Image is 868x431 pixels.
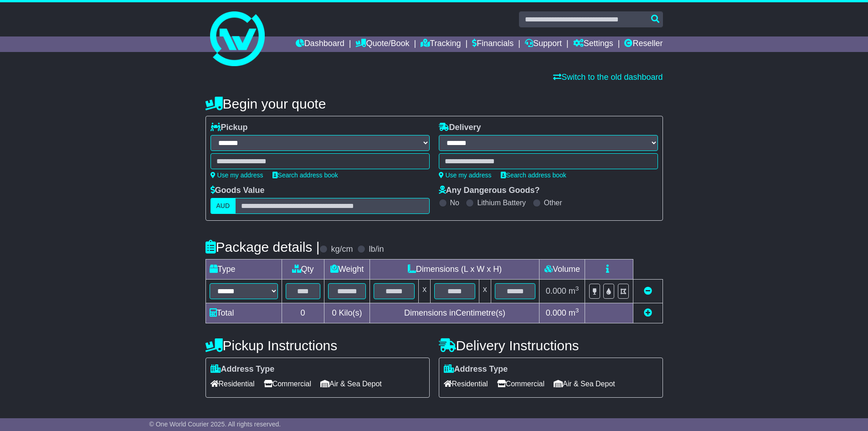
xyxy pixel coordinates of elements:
[149,421,281,428] span: © One World Courier 2025. All rights reserved.
[324,303,370,323] td: Kilo(s)
[370,260,539,280] td: Dimensions (L x W x H)
[205,303,282,323] td: Total
[272,171,338,179] a: Search address book
[439,338,663,353] h4: Delivery Instructions
[205,260,282,280] td: Type
[205,96,663,111] h4: Begin your quote
[264,377,311,391] span: Commercial
[544,198,562,207] label: Other
[421,36,461,52] a: Tracking
[211,123,248,133] label: Pickup
[324,260,370,280] td: Weight
[355,36,409,52] a: Quote/Book
[472,36,514,52] a: Financials
[369,244,384,254] label: lb/in
[546,308,566,317] span: 0.000
[624,36,663,52] a: Reseller
[573,36,613,52] a: Settings
[554,377,615,391] span: Air & Sea Depot
[296,36,344,52] a: Dashboard
[211,186,265,196] label: Goods Value
[439,123,481,133] label: Delivery
[546,286,566,296] span: 0.000
[205,239,320,254] h4: Package details |
[553,73,663,82] a: Switch to the old dashboard
[211,377,255,391] span: Residential
[575,285,579,292] sup: 3
[450,198,459,207] label: No
[525,36,562,52] a: Support
[444,377,488,391] span: Residential
[205,338,430,353] h4: Pickup Instructions
[477,198,526,207] label: Lithium Battery
[479,280,491,303] td: x
[320,377,382,391] span: Air & Sea Depot
[419,280,431,303] td: x
[332,308,336,317] span: 0
[211,364,275,374] label: Address Type
[211,198,236,214] label: AUD
[569,286,579,296] span: m
[569,308,579,317] span: m
[439,171,492,179] a: Use my address
[501,171,566,179] a: Search address book
[370,303,539,323] td: Dimensions in Centimetre(s)
[644,308,652,317] a: Add new item
[439,186,540,196] label: Any Dangerous Goods?
[211,171,263,179] a: Use my address
[331,244,353,254] label: kg/cm
[539,260,585,280] td: Volume
[282,303,324,323] td: 0
[644,286,652,296] a: Remove this item
[444,364,508,374] label: Address Type
[575,307,579,314] sup: 3
[497,377,544,391] span: Commercial
[282,260,324,280] td: Qty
